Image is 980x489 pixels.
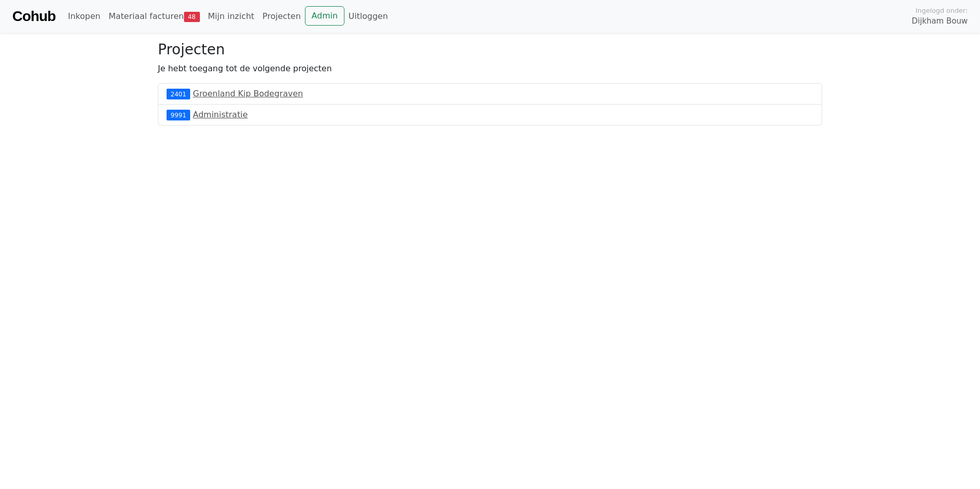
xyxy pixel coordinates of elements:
[167,89,190,99] div: 2401
[193,110,248,119] a: Administratie
[158,41,822,58] h3: Projecten
[158,63,822,75] p: Je hebt toegang tot de volgende projecten
[167,110,190,120] div: 9991
[184,12,200,22] span: 48
[915,6,968,15] span: Ingelogd onder:
[258,6,305,27] a: Projecten
[64,6,104,27] a: Inkopen
[305,6,344,26] a: Admin
[105,6,204,27] a: Materiaal facturen48
[193,89,303,98] a: Groenland Kip Bodegraven
[912,15,968,27] span: Dijkham Bouw
[204,6,259,27] a: Mijn inzicht
[12,4,55,29] a: Cohub
[344,6,392,27] a: Uitloggen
